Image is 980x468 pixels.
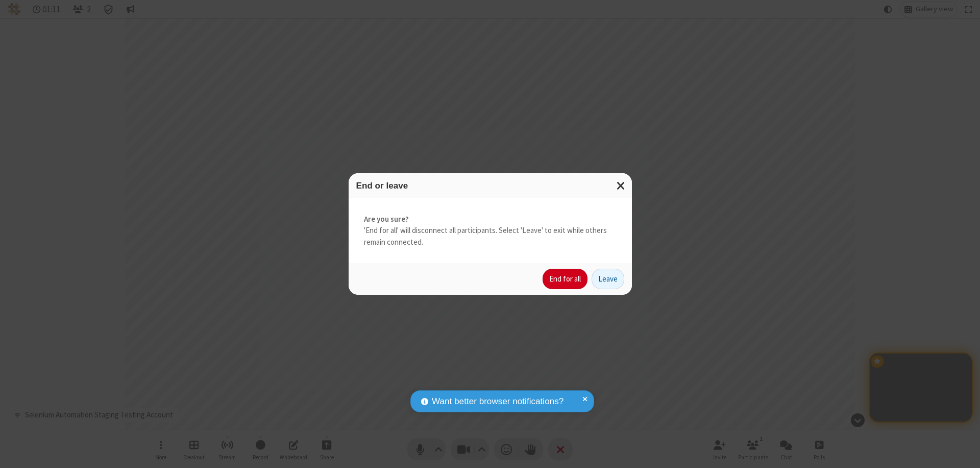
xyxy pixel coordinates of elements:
[432,395,563,408] span: Want better browser notifications?
[543,269,587,289] button: End for all
[364,214,617,225] strong: Are you sure?
[610,173,632,198] button: Close modal
[349,198,632,264] div: 'End for all' will disconnect all participants. Select 'Leave' to exit while others remain connec...
[592,269,624,289] button: Leave
[356,181,624,191] h3: End or leave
